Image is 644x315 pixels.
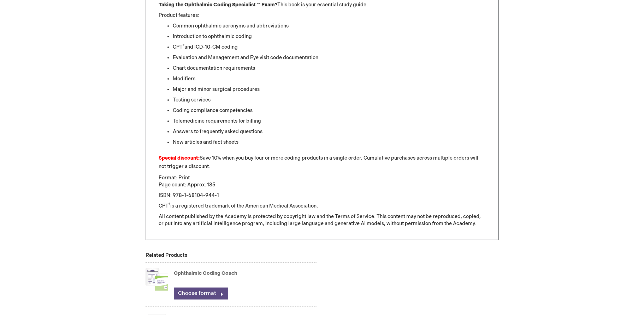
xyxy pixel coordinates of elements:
[169,203,170,207] sup: ®
[174,270,237,276] a: Ophthalmic Coding Coach
[173,86,486,93] li: Major and minor surgical procedures
[173,23,486,30] li: Common ophthalmic acronyms and abbreviations
[146,265,168,294] img: Ophthalmic Coding Coach
[173,75,486,82] li: Modifiers
[159,213,486,227] p: All content published by the Academy is protected by copyright law and the Terms of Service. This...
[159,155,486,171] p: Save 10% when you buy four or more coding products in a single order. Cumulative purchases across...
[159,174,486,189] p: Format: Print Page count: Approx. 185
[173,128,486,135] li: Answers to frequently asked questions
[173,139,486,146] li: New articles and fact sheets
[173,65,486,72] li: Chart documentation requirements
[146,252,187,258] strong: Related Products
[183,44,184,48] sup: ®
[173,107,486,114] li: Coding compliance competencies
[159,12,486,19] p: Product features:
[159,203,486,210] p: CPT is a registered trademark of the American Medical Association.
[159,192,486,199] p: ISBN: 978-1-68104-944-1
[159,155,200,161] strong: Special discount:
[173,44,486,51] li: CPT and ICD-10-CM coding
[173,54,486,61] li: Evaluation and Management and Eye visit code documentation
[173,33,486,40] li: Introduction to ophthalmic coding
[159,2,277,8] strong: Taking the Ophthalmic Coding Specialist ™ Exam?
[173,97,486,104] li: Testing services
[173,118,486,125] li: Telemedicine requirements for billing
[174,288,228,299] a: Choose format
[159,1,486,8] p: This book is your essential study guide.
